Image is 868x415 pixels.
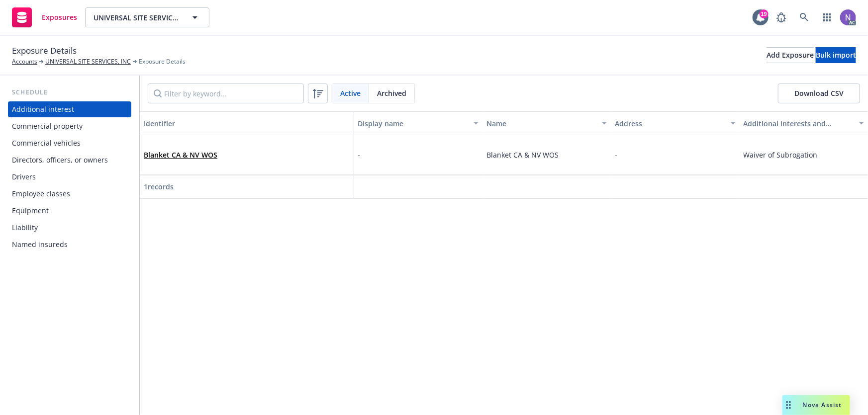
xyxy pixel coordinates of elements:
a: Liability [8,220,131,236]
a: Drivers [8,169,131,185]
div: Display name [358,118,468,129]
a: Search [794,7,814,27]
a: Employee classes [8,186,131,202]
div: Named insureds [12,237,68,252]
span: Nova Assist [803,401,842,409]
a: Blanket CA & NV WOS [144,150,217,160]
span: Exposure Details [12,44,77,57]
div: Commercial property [12,118,83,134]
a: Commercial vehicles [8,135,131,151]
span: Exposures [42,13,77,21]
button: Display name [354,111,482,135]
a: Additional interest [8,101,131,117]
a: Directors, officers, or owners [8,152,131,168]
a: Commercial property [8,118,131,134]
div: Additional interest [12,101,74,117]
button: Nova Assist [782,395,850,415]
div: Schedule [8,87,131,97]
button: Add Exposure [767,47,814,63]
a: Equipment [8,203,131,219]
div: 19 [760,9,769,18]
span: - [358,150,361,160]
span: Blanket CA & NV WOS [486,150,559,160]
div: Identifier [144,118,350,129]
div: Directors, officers, or owners [12,152,108,168]
div: Name [486,118,596,129]
div: Address [615,118,724,129]
span: Exposure Details [139,57,186,66]
div: Commercial vehicles [12,135,81,151]
a: Exposures [8,3,81,31]
span: Waiver of Subrogation [744,150,818,160]
button: Download CSV [778,83,860,103]
button: Identifier [140,111,354,135]
span: - [615,150,617,160]
a: UNIVERSAL SITE SERVICES, INC [45,57,131,66]
span: Blanket CA & NV WOS [144,150,217,160]
button: Additional interests and endorsements applied [740,111,868,135]
button: UNIVERSAL SITE SERVICES, INC [85,7,209,27]
div: Additional interests and endorsements applied [744,118,853,129]
input: Filter by keyword... [148,83,304,103]
div: Drivers [12,169,36,185]
span: UNIVERSAL SITE SERVICES, INC [94,12,180,23]
span: 1 records [144,182,174,191]
a: Accounts [12,57,37,66]
div: Drag to move [782,395,795,415]
div: Employee classes [12,186,70,202]
div: Equipment [12,203,49,219]
a: Switch app [817,7,837,27]
span: Active [340,88,361,98]
div: Add Exposure [767,48,814,63]
div: Liability [12,220,38,236]
button: Bulk import [816,47,856,63]
button: Address [611,111,739,135]
span: Archived [377,88,406,98]
a: Named insureds [8,237,131,252]
img: photo [840,9,856,25]
div: Bulk import [816,48,856,63]
a: Report a Bug [772,7,791,27]
button: Name [482,111,611,135]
